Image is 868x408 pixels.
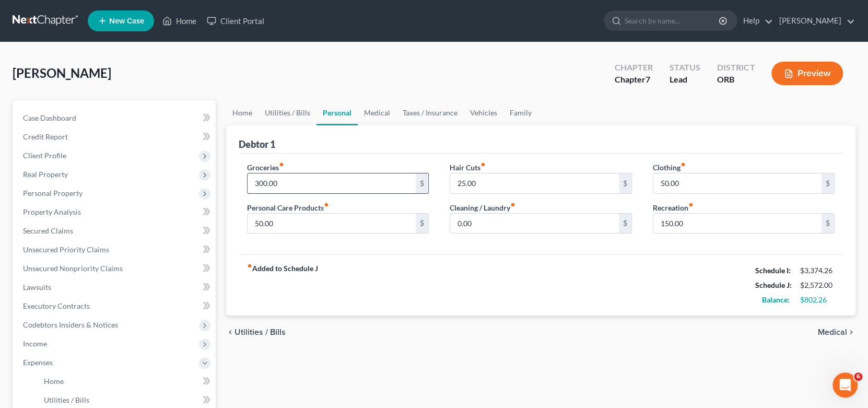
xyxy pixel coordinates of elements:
[464,100,503,125] a: Vehicles
[653,202,694,213] label: Recreation
[23,113,76,122] span: Case Dashboard
[23,132,68,141] span: Credit Report
[681,162,686,167] i: fiber_manual_record
[416,173,428,193] div: $
[226,328,286,336] button: chevron_left Utilities / Bills
[23,358,53,367] span: Expenses
[23,245,109,254] span: Unsecured Priority Claims
[15,240,216,259] a: Unsecured Priority Claims
[226,328,234,336] i: chevron_left
[619,173,631,193] div: $
[480,162,486,167] i: fiber_manual_record
[832,372,858,398] iframe: Intercom live chat
[15,222,216,240] a: Secured Claims
[316,100,358,125] a: Personal
[646,74,650,84] span: 7
[450,202,515,213] label: Cleaning / Laundry
[15,259,216,278] a: Unsecured Nonpriority Claims
[15,297,216,316] a: Executory Contracts
[503,100,538,125] a: Family
[625,11,720,30] input: Search by name...
[717,62,755,74] div: District
[822,214,834,234] div: $
[717,74,755,86] div: ORB
[738,11,773,30] a: Help
[324,202,329,207] i: fiber_manual_record
[688,202,694,207] i: fiber_manual_record
[653,214,822,234] input: --
[800,295,835,305] div: $802.26
[247,263,318,307] strong: Added to Schedule J
[279,162,284,167] i: fiber_manual_record
[847,328,855,336] i: chevron_right
[755,281,792,289] strong: Schedule J:
[23,151,66,160] span: Client Profile
[157,11,202,30] a: Home
[358,100,396,125] a: Medical
[653,173,822,193] input: --
[510,202,515,207] i: fiber_manual_record
[619,214,631,234] div: $
[800,280,835,290] div: $2,572.00
[247,162,284,173] label: Groceries
[416,214,428,234] div: $
[450,162,486,173] label: Hair Cuts
[226,100,259,125] a: Home
[653,162,686,173] label: Clothing
[109,17,144,25] span: New Case
[247,202,329,213] label: Personal Care Products
[854,372,862,381] span: 6
[36,372,216,391] a: Home
[23,170,68,179] span: Real Property
[248,214,416,234] input: --
[13,65,111,80] span: [PERSON_NAME]
[396,100,464,125] a: Taxes / Insurance
[670,74,700,86] div: Lead
[202,11,269,30] a: Client Portal
[774,11,855,30] a: [PERSON_NAME]
[15,109,216,127] a: Case Dashboard
[615,62,653,74] div: Chapter
[23,226,73,235] span: Secured Claims
[818,328,847,336] span: Medical
[615,74,653,86] div: Chapter
[755,266,791,275] strong: Schedule I:
[23,264,123,273] span: Unsecured Nonpriority Claims
[771,62,843,85] button: Preview
[15,278,216,297] a: Lawsuits
[23,320,118,329] span: Codebtors Insiders & Notices
[818,328,855,336] button: Medical chevron_right
[762,295,790,304] strong: Balance:
[15,203,216,222] a: Property Analysis
[822,173,834,193] div: $
[450,173,619,193] input: --
[23,207,81,216] span: Property Analysis
[44,395,89,404] span: Utilities / Bills
[15,127,216,146] a: Credit Report
[23,189,83,197] span: Personal Property
[800,265,835,276] div: $3,374.26
[450,214,619,234] input: --
[234,328,286,336] span: Utilities / Bills
[44,377,64,386] span: Home
[670,62,700,74] div: Status
[259,100,316,125] a: Utilities / Bills
[23,339,47,348] span: Income
[23,301,90,310] span: Executory Contracts
[247,263,252,269] i: fiber_manual_record
[239,138,275,150] div: Debtor 1
[23,283,51,292] span: Lawsuits
[248,173,416,193] input: --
